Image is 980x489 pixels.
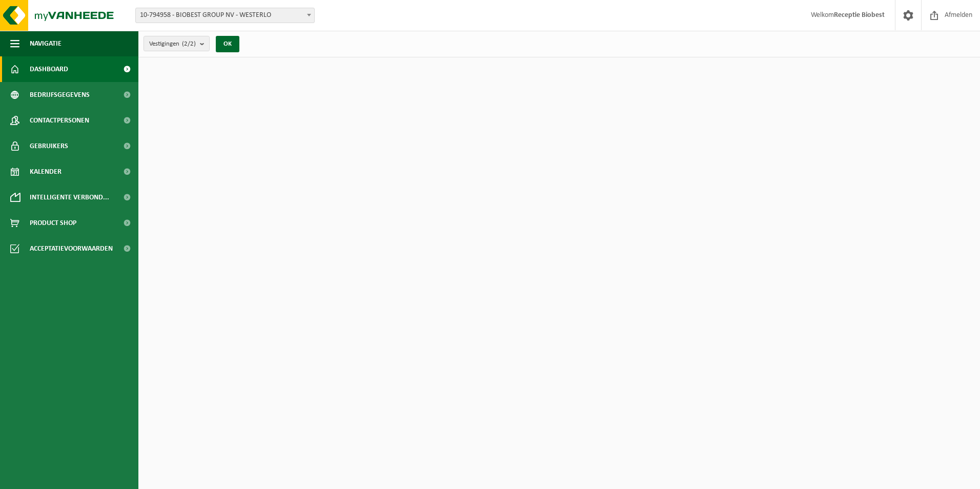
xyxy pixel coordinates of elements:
[834,11,885,19] strong: Receptie Biobest
[149,36,196,52] span: Vestigingen
[30,236,113,261] span: Acceptatievoorwaarden
[135,8,315,23] span: 10-794958 - BIOBEST GROUP NV - WESTERLO
[30,133,68,159] span: Gebruikers
[144,36,210,51] button: Vestigingen(2/2)
[30,108,89,133] span: Contactpersonen
[30,210,76,236] span: Product Shop
[30,31,62,56] span: Navigatie
[30,82,90,108] span: Bedrijfsgegevens
[30,159,62,185] span: Kalender
[216,36,239,52] button: OK
[30,185,109,210] span: Intelligente verbond...
[136,8,314,23] span: 10-794958 - BIOBEST GROUP NV - WESTERLO
[182,40,196,47] count: (2/2)
[30,56,68,82] span: Dashboard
